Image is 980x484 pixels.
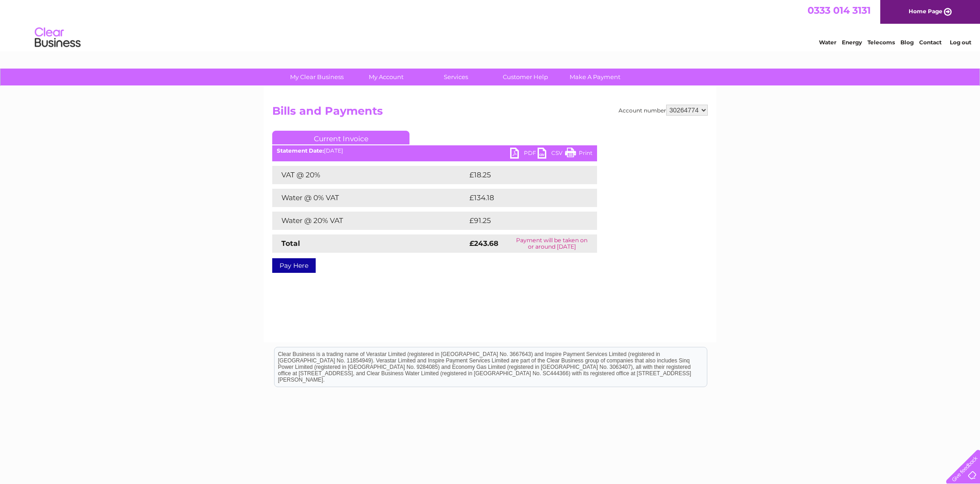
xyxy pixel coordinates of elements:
[279,69,355,85] a: My Clear Business
[275,5,707,44] div: Clear Business is a trading name of Verastar Limited (registered in [GEOGRAPHIC_DATA] No. 3667643...
[34,24,81,52] img: logo.png
[900,39,914,46] a: Blog
[538,148,565,161] a: CSV
[467,212,578,230] td: £91.25
[919,39,942,46] a: Contact
[867,39,895,46] a: Telecoms
[272,258,316,273] a: Pay Here
[557,69,633,85] a: Make A Payment
[281,239,300,248] strong: Total
[418,69,494,85] a: Services
[272,131,409,144] a: Current Invoice
[507,234,597,253] td: Payment will be taken on or around [DATE]
[467,166,578,184] td: £18.25
[819,39,836,46] a: Water
[349,69,424,85] a: My Account
[808,5,871,16] a: 0333 014 3131
[277,147,324,154] b: Statement Date:
[467,189,580,207] td: £134.18
[272,105,708,122] h2: Bills and Payments
[488,69,563,85] a: Customer Help
[565,148,592,161] a: Print
[272,166,467,184] td: VAT @ 20%
[272,148,597,154] div: [DATE]
[950,39,971,46] a: Log out
[619,105,708,116] div: Account number
[469,239,498,248] strong: £243.68
[510,148,538,161] a: PDF
[272,212,467,230] td: Water @ 20% VAT
[842,39,862,46] a: Energy
[272,189,467,207] td: Water @ 0% VAT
